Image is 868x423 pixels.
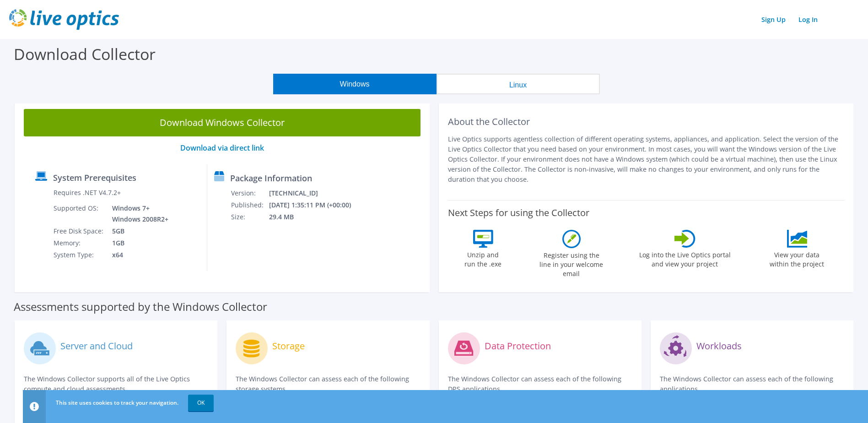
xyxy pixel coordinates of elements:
[53,202,105,225] td: Supported OS:
[231,199,269,211] td: Published:
[180,143,264,153] a: Download via direct link
[757,13,790,26] a: Sign Up
[105,225,170,237] td: 5GB
[54,188,121,197] label: Requires .NET V4.7.2+
[437,74,600,94] button: Linux
[14,302,267,311] label: Assessments supported by the Windows Collector
[639,248,731,269] label: Log into the Live Optics portal and view your project
[231,211,269,223] td: Size:
[231,187,269,199] td: Version:
[105,249,170,261] td: x64
[448,116,845,127] h2: About the Collector
[24,109,421,136] a: Download Windows Collector
[485,342,551,351] label: Data Protection
[794,13,822,26] a: Log In
[660,374,844,394] p: The Windows Collector can assess each of the following applications.
[14,43,156,65] label: Download Collector
[105,237,170,249] td: 1GB
[273,74,437,94] button: Windows
[56,399,178,407] span: This site uses cookies to track your navigation.
[105,202,170,225] td: Windows 7+ Windows 2008R2+
[696,342,742,351] label: Workloads
[236,374,420,394] p: The Windows Collector can assess each of the following storage systems.
[53,237,105,249] td: Memory:
[269,199,363,211] td: [DATE] 1:35:11 PM (+00:00)
[448,207,589,218] label: Next Steps for using the Collector
[269,187,363,199] td: [TECHNICAL_ID]
[272,342,305,351] label: Storage
[448,374,632,394] p: The Windows Collector can assess each of the following DPS applications.
[764,248,830,269] label: View your data within the project
[230,174,312,183] label: Package Information
[462,248,504,269] label: Unzip and run the .exe
[9,9,119,30] img: live_optics_svg.svg
[24,374,208,394] p: The Windows Collector supports all of the Live Optics compute and cloud assessments.
[53,173,136,182] label: System Prerequisites
[188,395,214,411] a: OK
[269,211,363,223] td: 29.4 MB
[537,248,606,278] label: Register using the line in your welcome email
[448,134,845,184] p: Live Optics supports agentless collection of different operating systems, appliances, and applica...
[60,342,133,351] label: Server and Cloud
[53,249,105,261] td: System Type:
[53,225,105,237] td: Free Disk Space:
